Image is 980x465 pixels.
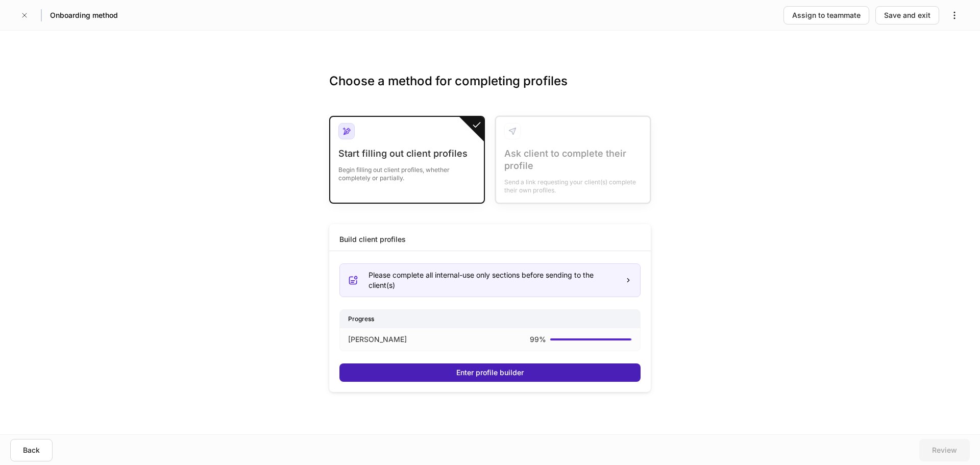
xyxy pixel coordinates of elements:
[369,270,617,290] div: Please complete all internal-use only sections before sending to the client(s)
[348,334,407,345] p: [PERSON_NAME]
[10,439,53,461] button: Back
[339,234,406,244] div: Build client profiles
[329,73,651,106] h3: Choose a method for completing profiles
[919,439,970,461] button: Review
[875,6,939,25] button: Save and exit
[338,160,476,182] div: Begin filling out client profiles, whether completely or partially.
[932,445,957,455] div: Review
[884,10,930,20] div: Save and exit
[792,10,861,20] div: Assign to teammate
[50,10,118,20] h5: Onboarding method
[339,363,641,382] button: Enter profile builder
[23,445,40,455] div: Back
[338,148,476,160] div: Start filling out client profiles
[530,334,546,345] p: 99 %
[783,6,869,25] button: Assign to teammate
[340,310,640,328] div: Progress
[456,368,524,378] div: Enter profile builder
